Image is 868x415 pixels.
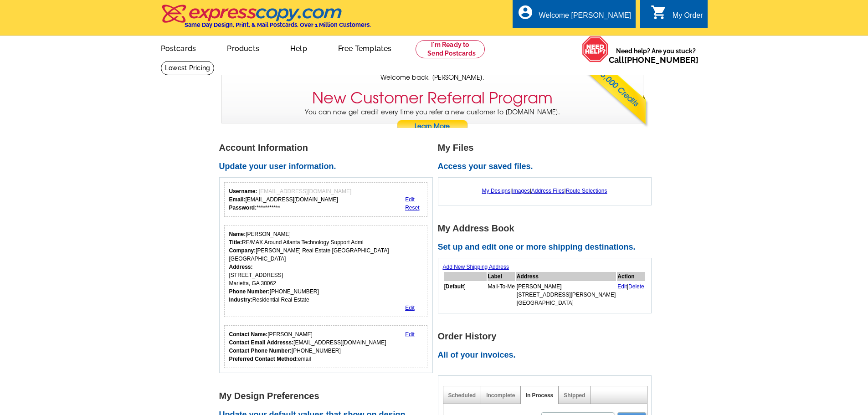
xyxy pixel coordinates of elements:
a: Products [212,37,274,58]
a: Postcards [146,37,211,58]
i: account_circle [517,4,534,20]
h2: Set up and edit one or more shipping destinations. [438,242,657,252]
h2: Access your saved files. [438,162,657,172]
strong: Phone Number: [229,288,270,295]
a: Address Files [531,188,565,194]
div: Your personal details. [224,225,428,317]
div: [PERSON_NAME] RE/MAX Around Atlanta Technology Support Admi [PERSON_NAME] Real Estate [GEOGRAPHIC... [229,230,423,304]
b: Default [446,283,464,290]
strong: Contact Name: [229,331,268,338]
strong: Company: [229,247,256,254]
a: Help [276,37,322,58]
h1: Order History [438,332,657,341]
a: My Designs [482,188,511,194]
a: Incomplete [486,392,515,399]
a: Reset [405,205,419,211]
strong: Username: [229,188,257,195]
h2: All of your invoices. [438,350,657,360]
div: Welcome [PERSON_NAME] [539,11,631,24]
span: Need help? Are you stuck? [609,46,703,65]
a: Images [512,188,529,194]
th: Label [488,272,515,281]
strong: Address: [229,264,253,270]
a: Same Day Design, Print, & Mail Postcards. Over 1 Million Customers. [161,11,371,28]
a: Delete [628,283,644,290]
a: Edit [405,196,415,203]
a: In Process [526,392,554,399]
h1: My Address Book [438,224,657,233]
td: Mail-To-Me [488,282,515,307]
span: Welcome back, [PERSON_NAME]. [380,73,484,82]
p: You can now get credit every time you refer a new customer to [DOMAIN_NAME]. [222,108,643,133]
h3: New Customer Referral Program [312,89,553,108]
span: [EMAIL_ADDRESS][DOMAIN_NAME] [259,188,351,195]
h1: My Files [438,143,657,153]
h2: Update your user information. [219,162,438,172]
a: Add New Shipping Address [443,264,509,270]
th: Address [516,272,616,281]
a: Edit [405,305,415,311]
div: Who should we contact regarding order issues? [224,325,428,368]
strong: Contact Email Addresss: [229,339,294,346]
a: Edit [405,331,415,338]
a: Edit [617,283,627,290]
a: Shipped [564,392,585,399]
div: Your login information. [224,182,428,217]
a: Scheduled [448,392,476,399]
span: Call [609,55,699,65]
a: Free Templates [324,37,406,58]
a: [PHONE_NUMBER] [624,55,699,65]
strong: Contact Phone Number: [229,348,292,354]
td: [PERSON_NAME] [STREET_ADDRESS][PERSON_NAME] [GEOGRAPHIC_DATA] [516,282,616,307]
th: Action [617,272,645,281]
strong: Title: [229,239,242,246]
h1: Account Information [219,143,438,153]
strong: Industry: [229,297,252,303]
i: shopping_cart [651,4,667,20]
td: | [617,282,645,307]
a: Route Selections [566,188,607,194]
strong: Email: [229,196,246,203]
img: help [582,36,609,62]
strong: Name: [229,231,246,237]
a: Learn More [396,120,468,133]
strong: Preferred Contact Method: [229,356,298,362]
div: [PERSON_NAME] [EMAIL_ADDRESS][DOMAIN_NAME] [PHONE_NUMBER] email [229,330,386,363]
td: [ ] [444,282,487,307]
h1: My Design Preferences [219,391,438,401]
div: | | | [443,182,647,200]
div: My Order [673,11,703,24]
a: shopping_cart My Order [651,10,703,21]
strong: Password: [229,205,257,211]
h4: Same Day Design, Print, & Mail Postcards. Over 1 Million Customers. [185,21,371,28]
